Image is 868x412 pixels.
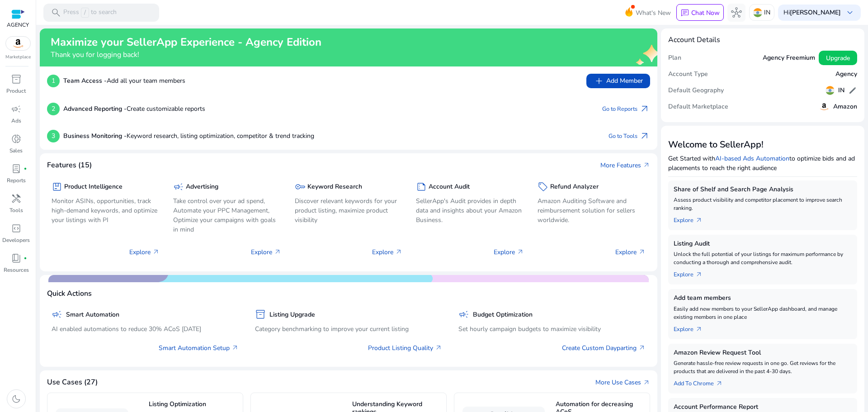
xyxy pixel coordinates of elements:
[63,132,127,140] b: Business Monitoring -
[395,248,402,256] span: arrow_outward
[63,76,185,85] p: Add all your team members
[458,309,469,320] span: campaign
[372,247,402,257] p: Explore
[11,74,22,85] span: inventory_2
[668,87,724,95] h5: Default Geography
[11,133,22,144] span: donut_small
[173,196,281,234] p: Take control over your ad spend, Automate your PPC Management, Optimize your campaigns with goals...
[4,266,29,274] p: Resources
[753,8,762,17] img: in.svg
[24,256,27,260] span: fiber_manual_record
[11,163,22,174] span: lab_profile
[51,7,61,18] span: search
[47,378,98,387] h4: Use Cases (27)
[716,380,723,387] span: arrow_outward
[11,223,22,234] span: code_blocks
[6,87,26,95] p: Product
[52,196,160,225] p: Monitor ASINs, opportunities, track high-demand keywords, and optimize your listings with PI
[609,130,650,142] a: Go to Toolsarrow_outward
[47,130,60,142] p: 3
[52,181,62,192] span: package
[269,311,315,319] h5: Listing Upgrade
[152,248,160,256] span: arrow_outward
[595,378,650,387] a: More Use Casesarrow_outward
[844,7,855,18] span: keyboard_arrow_down
[674,186,852,194] h5: Share of Shelf and Search Page Analysis
[255,309,266,320] span: inventory_2
[11,117,21,125] p: Ads
[674,294,852,302] h5: Add team members
[307,183,362,191] h5: Keyword Research
[11,393,22,404] span: dark_mode
[11,193,22,204] span: handyman
[819,51,857,65] button: Upgrade
[11,104,22,114] span: campaign
[63,76,107,85] b: Team Access -
[615,247,646,257] p: Explore
[295,181,306,192] span: key
[274,248,281,256] span: arrow_outward
[66,311,119,319] h5: Smart Automation
[674,305,852,321] p: Easily add new members to your SellerApp dashboard, and manage existing members in one place
[848,86,857,95] span: edit
[636,5,671,21] span: What's New
[668,103,728,111] h5: Default Marketplace
[2,236,30,244] p: Developers
[715,154,789,163] a: AI-based Ads Automation
[7,21,29,29] p: AGENCY
[668,54,681,62] h5: Plan
[594,76,604,86] span: add
[458,324,646,334] p: Set hourly campaign budgets to maximize visibility
[764,5,770,20] p: IN
[538,196,646,225] p: Amazon Auditing Software and reimbursement solution for sellers worldwide.
[11,253,22,264] span: book_4
[416,181,427,192] span: summarize
[550,183,599,191] h5: Refund Analyzer
[435,344,442,351] span: arrow_outward
[9,147,23,155] p: Sales
[674,240,852,248] h5: Listing Audit
[680,9,689,18] span: chat
[368,343,442,353] a: Product Listing Quality
[674,375,730,388] a: Add To Chrome
[63,104,205,114] p: Create customizable reports
[763,54,815,62] h5: Agency Freemium
[835,71,857,78] h5: Agency
[643,379,650,386] span: arrow_outward
[643,161,650,169] span: arrow_outward
[47,161,92,170] h4: Features (15)
[838,87,844,95] h5: IN
[562,343,646,353] a: Create Custom Dayparting
[602,103,650,115] a: Go to Reportsarrow_outward
[674,196,852,212] p: Assess product visibility and competitor placement to improve search ranking.
[674,349,852,357] h5: Amazon Review Request Tool
[639,131,650,142] span: arrow_outward
[638,344,646,351] span: arrow_outward
[674,250,852,266] p: Unlock the full potential of your listings for maximum performance by conducting a thorough and c...
[5,54,31,61] p: Marketplace
[790,8,841,17] b: [PERSON_NAME]
[517,248,524,256] span: arrow_outward
[668,139,857,150] h3: Welcome to SellerApp!
[186,183,218,191] h5: Advertising
[251,247,281,257] p: Explore
[63,131,314,141] p: Keyword research, listing optimization, competitor & trend tracking
[416,196,524,225] p: SellerApp's Audit provides in depth data and insights about your Amazon Business.
[695,271,703,278] span: arrow_outward
[173,181,184,192] span: campaign
[674,359,852,375] p: Generate hassle-free review requests in one go. Get reviews for the products that are delivered i...
[52,309,62,320] span: campaign
[63,8,117,18] p: Press to search
[594,76,643,86] span: Add Member
[668,36,720,44] h4: Account Details
[586,74,650,88] button: addAdd Member
[727,4,745,22] button: hub
[538,181,548,192] span: sell
[826,86,835,95] img: in.svg
[819,101,830,112] img: amazon.svg
[24,167,27,170] span: fiber_manual_record
[52,324,239,334] p: AI enabled automations to reduce 30% ACoS [DATE]
[64,183,123,191] h5: Product Intelligence
[6,37,30,50] img: amazon.svg
[674,321,710,334] a: Explorearrow_outward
